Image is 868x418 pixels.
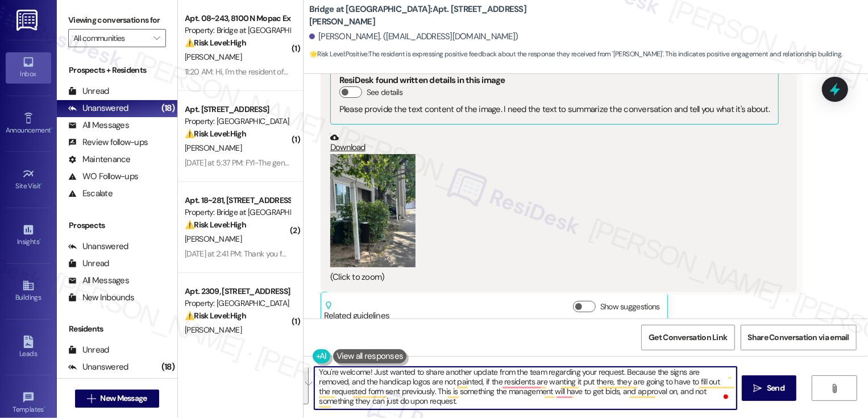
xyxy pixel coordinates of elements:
button: Share Conversation via email [741,325,857,350]
i:  [830,384,839,393]
i:  [153,34,160,43]
input: All communities [73,29,148,47]
div: Property: [GEOGRAPHIC_DATA] [185,115,290,127]
div: Maintenance [68,154,131,165]
span: [PERSON_NAME] [185,325,242,335]
div: [PERSON_NAME]. ([EMAIL_ADDRESS][DOMAIN_NAME]) [309,31,518,43]
img: ResiDesk Logo [16,10,40,31]
div: Unanswered [68,361,128,373]
div: Apt. 08~243, 8100 N Mopac Expwy [185,13,290,24]
div: Related guidelines [324,301,390,322]
label: Show suggestions [600,301,660,313]
span: Share Conversation via email [748,332,849,343]
div: Escalate [68,188,113,200]
div: Prospects + Residents [57,64,177,76]
strong: ⚠️ Risk Level: High [185,129,246,139]
span: New Message [100,392,147,404]
div: Unanswered [68,102,128,114]
strong: ⚠️ Risk Level: High [185,38,246,48]
div: Review follow-ups [68,136,148,148]
div: All Messages [68,275,129,287]
strong: ⚠️ Risk Level: High [185,311,246,321]
div: Property: Bridge at [GEOGRAPHIC_DATA] [185,206,290,218]
a: Inbox [6,52,51,83]
span: [PERSON_NAME] [185,52,242,62]
i:  [87,394,95,403]
div: Unread [68,258,109,270]
a: Site Visit • [6,164,51,195]
b: Bridge at [GEOGRAPHIC_DATA]: Apt. [STREET_ADDRESS][PERSON_NAME] [309,3,537,28]
label: See details [367,86,402,98]
a: Insights • [6,220,51,251]
div: (18) [159,358,177,376]
span: [PERSON_NAME] [185,234,242,244]
span: Get Conversation Link [649,332,727,343]
a: Download [330,133,779,153]
strong: 🌟 Risk Level: Positive [309,49,368,59]
div: Unread [68,344,109,356]
textarea: To enrich screen reader interactions, please activate Accessibility in Grammarly extension settings [314,367,737,409]
button: Send [742,375,797,401]
label: Viewing conversations for [68,11,166,29]
div: 11:20 AM: Hi, I'm the resident of APT 243. I'm wondering when specifically maintenance is going t... [185,67,854,77]
div: Please provide the text content of the image. I need the text to summarize the conversation and t... [339,104,770,115]
div: Apt. [STREET_ADDRESS] [185,104,290,115]
div: Unread [68,85,109,97]
span: • [39,236,41,244]
div: (18) [159,100,177,117]
div: Prospects [57,220,177,231]
div: WO Follow-ups [68,171,138,183]
i:  [754,384,762,393]
b: ResiDesk found written details in this image [339,75,505,86]
span: [PERSON_NAME] [185,143,242,153]
strong: ⚠️ Risk Level: High [185,220,246,230]
div: Property: [GEOGRAPHIC_DATA] [185,297,290,309]
span: : The resident is expressing positive feedback about the response they received from '[PERSON_NAM... [309,48,842,60]
div: (Click to zoom) [330,271,779,283]
span: • [51,125,52,133]
div: Residents [57,323,177,335]
div: New Inbounds [68,292,134,304]
a: Leads [6,332,51,363]
div: [DATE] at 2:41 PM: Thank you for helping, and I do promise I will get my balance back to current.... [185,249,675,259]
button: Zoom image [330,154,416,268]
span: • [44,404,45,412]
button: New Message [75,390,159,408]
div: Apt. 2309, [STREET_ADDRESS] [185,285,290,297]
div: All Messages [68,119,129,131]
div: Unanswered [68,241,128,253]
span: Send [767,382,784,394]
button: Get Conversation Link [641,325,734,350]
span: • [41,180,43,188]
a: Buildings [6,276,51,307]
div: Property: Bridge at [GEOGRAPHIC_DATA] [185,24,290,36]
div: Apt. 18~281, [STREET_ADDRESS] [185,194,290,206]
